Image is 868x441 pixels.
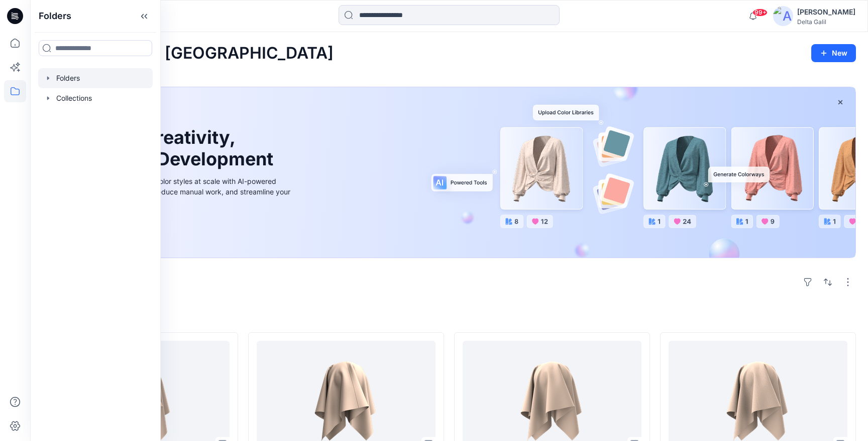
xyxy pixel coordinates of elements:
a: Discover more [67,219,293,240]
div: Explore ideas faster and recolor styles at scale with AI-powered tools that boost creativity, red... [67,176,293,207]
h4: Styles [42,310,856,322]
button: New [811,44,856,62]
div: Delta Galil [797,18,855,26]
span: 99+ [752,9,768,17]
img: avatar [773,6,793,26]
h2: Welcome back, [GEOGRAPHIC_DATA] [42,44,334,63]
h1: Unleash Creativity, Speed Up Development [67,127,278,170]
div: [PERSON_NAME] [797,6,855,18]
